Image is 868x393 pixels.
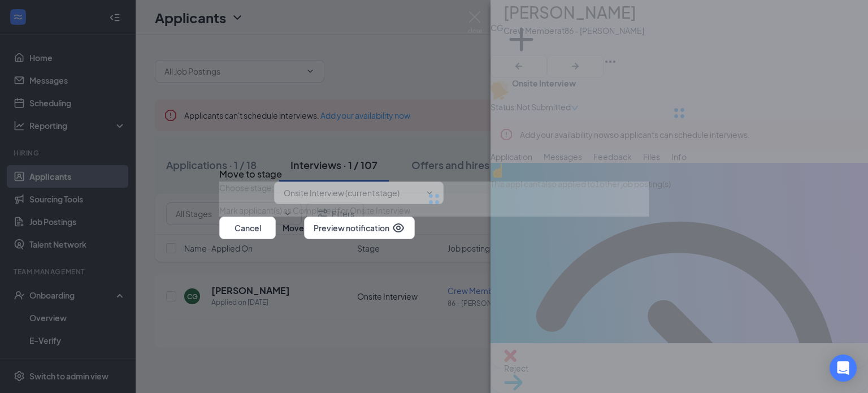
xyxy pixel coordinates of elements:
button: Move [283,216,304,239]
button: Preview notificationEye [304,216,415,239]
h3: Move to stage [219,167,282,182]
button: Cancel [219,216,276,239]
svg: Eye [392,221,405,234]
div: Open Intercom Messenger [830,355,857,382]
